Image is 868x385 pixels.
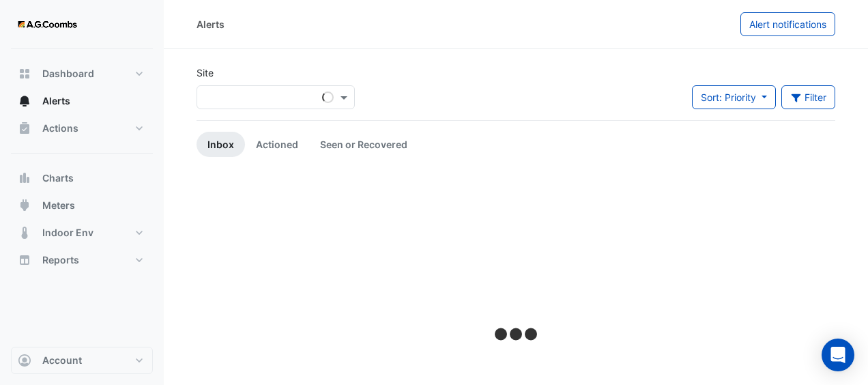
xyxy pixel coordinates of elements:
span: Alert notifications [749,18,826,30]
a: Inbox [197,132,245,157]
button: Actions [11,115,153,142]
button: Account [11,347,153,374]
span: Indoor Env [42,226,93,240]
span: Actions [42,122,78,135]
button: Filter [781,85,836,109]
button: Alert notifications [740,12,835,36]
span: Alerts [42,94,70,108]
label: Site [197,66,214,80]
a: Seen or Recovered [309,132,418,157]
a: Actioned [245,132,309,157]
span: Meters [42,199,75,212]
app-icon: Meters [18,199,31,212]
app-icon: Charts [18,171,31,185]
app-icon: Actions [18,122,31,135]
button: Sort: Priority [692,85,776,109]
button: Charts [11,165,153,192]
span: Account [42,354,82,367]
div: Open Intercom Messenger [822,339,854,371]
app-icon: Indoor Env [18,226,31,240]
button: Alerts [11,87,153,115]
span: Reports [42,253,79,267]
app-icon: Reports [18,253,31,267]
button: Indoor Env [11,219,153,246]
span: Sort: Priority [701,91,756,103]
img: Company Logo [16,11,78,38]
div: Alerts [197,17,225,31]
button: Reports [11,246,153,274]
span: Charts [42,171,74,185]
app-icon: Alerts [18,94,31,108]
button: Dashboard [11,60,153,87]
app-icon: Dashboard [18,67,31,81]
button: Meters [11,192,153,219]
span: Dashboard [42,67,94,81]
